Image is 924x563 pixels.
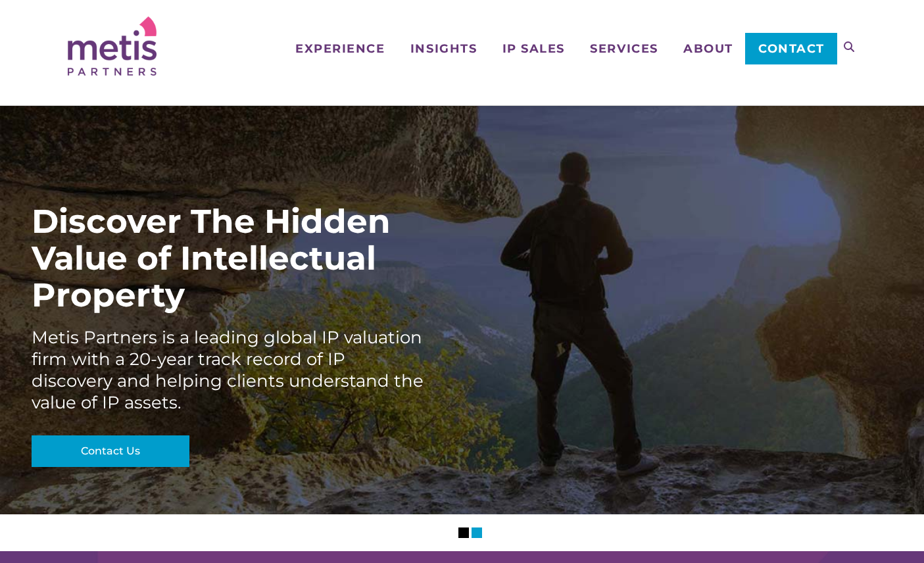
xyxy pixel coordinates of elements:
img: Metis Partners [68,16,157,76]
a: Contact [745,33,837,64]
span: About [683,43,733,55]
span: Experience [295,43,385,55]
span: Services [590,43,658,55]
span: Insights [410,43,477,55]
span: IP Sales [502,43,565,55]
li: Slider Page 2 [472,527,482,538]
a: Contact Us [32,435,189,467]
li: Slider Page 1 [458,527,469,538]
span: Contact [758,43,825,55]
div: Metis Partners is a leading global IP valuation firm with a 20-year track record of IP discovery ... [32,327,426,414]
div: Discover The Hidden Value of Intellectual Property [32,203,426,314]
